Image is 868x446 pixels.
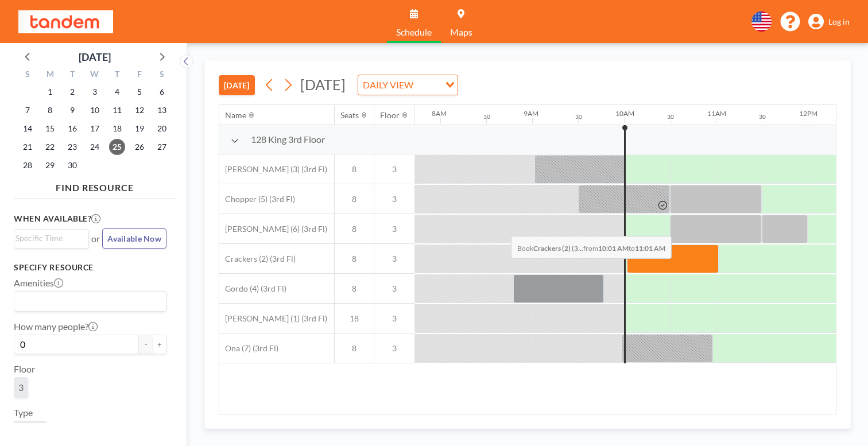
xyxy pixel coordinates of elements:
span: Sunday, September 7, 2025 [20,102,36,118]
span: 3 [374,254,414,264]
span: [PERSON_NAME] (6) (3rd Fl) [219,224,327,234]
span: Crackers (2) (3rd Fl) [219,254,296,264]
div: 30 [667,113,674,121]
b: 11:01 AM [635,244,665,253]
span: 8 [335,254,374,264]
span: Friday, September 5, 2025 [131,84,148,100]
b: Crackers (2) (3... [533,244,583,253]
span: Sunday, September 28, 2025 [20,157,36,173]
span: Gordo (4) (3rd Fl) [219,284,286,294]
input: Search for option [15,232,82,245]
div: 30 [575,113,582,121]
span: Friday, September 12, 2025 [131,102,148,118]
span: Tuesday, September 9, 2025 [64,102,80,118]
span: 3 [374,313,414,324]
div: 8AM [432,109,447,118]
span: [PERSON_NAME] (1) (3rd Fl) [219,313,327,324]
div: 11AM [707,109,726,118]
input: Search for option [417,77,439,92]
div: S [17,68,39,83]
button: - [139,335,153,354]
span: Log in [828,17,850,27]
span: Tuesday, September 2, 2025 [64,84,80,100]
div: S [150,68,173,83]
span: Sunday, September 21, 2025 [20,139,36,155]
span: Maps [450,28,472,37]
div: 9AM [524,109,538,118]
span: Wednesday, September 10, 2025 [87,102,103,118]
div: Search for option [358,75,458,95]
span: Thursday, September 25, 2025 [109,139,125,155]
span: 3 [374,224,414,234]
div: Floor [380,110,400,121]
span: Thursday, September 11, 2025 [109,102,125,118]
div: Search for option [14,292,166,311]
div: Name [225,110,246,121]
span: Friday, September 19, 2025 [131,121,148,137]
span: Monday, September 22, 2025 [42,139,58,155]
img: organization-logo [18,10,113,33]
label: Amenities [14,277,63,289]
span: 8 [335,164,374,174]
span: Wednesday, September 17, 2025 [87,121,103,137]
span: 3 [374,343,414,354]
span: Saturday, September 20, 2025 [154,121,170,137]
span: or [91,233,100,245]
b: 10:01 AM [598,244,629,253]
span: 3 [374,164,414,174]
span: Chopper (5) (3rd Fl) [219,194,295,204]
div: Search for option [14,230,88,247]
label: Type [14,407,33,418]
button: + [153,335,166,354]
button: Available Now [102,228,166,249]
span: 8 [335,284,374,294]
div: F [128,68,150,83]
span: Saturday, September 13, 2025 [154,102,170,118]
div: [DATE] [79,49,111,65]
button: [DATE] [219,75,255,95]
span: Schedule [396,28,432,37]
span: 8 [335,224,374,234]
span: Book from to [511,236,672,259]
span: Tuesday, September 16, 2025 [64,121,80,137]
span: Monday, September 29, 2025 [42,157,58,173]
span: Monday, September 15, 2025 [42,121,58,137]
span: 3 [18,382,24,393]
label: Floor [14,363,35,375]
span: 3 [374,284,414,294]
span: Friday, September 26, 2025 [131,139,148,155]
div: 30 [759,113,766,121]
span: Saturday, September 27, 2025 [154,139,170,155]
div: 12PM [799,109,817,118]
input: Search for option [15,294,160,309]
span: [DATE] [300,76,346,93]
span: [PERSON_NAME] (3) (3rd Fl) [219,164,327,174]
div: T [106,68,128,83]
div: 10AM [615,109,634,118]
span: Thursday, September 18, 2025 [109,121,125,137]
div: 30 [483,113,490,121]
span: Ona (7) (3rd Fl) [219,343,278,354]
span: DAILY VIEW [361,77,416,92]
span: 3 [374,194,414,204]
div: Seats [340,110,359,121]
h4: FIND RESOURCE [14,177,176,193]
div: M [39,68,61,83]
span: Monday, September 8, 2025 [42,102,58,118]
span: Saturday, September 6, 2025 [154,84,170,100]
span: Wednesday, September 3, 2025 [87,84,103,100]
span: 8 [335,194,374,204]
span: Tuesday, September 30, 2025 [64,157,80,173]
h3: Specify resource [14,262,166,273]
span: Available Now [107,234,161,243]
span: Tuesday, September 23, 2025 [64,139,80,155]
div: T [61,68,84,83]
label: How many people? [14,321,98,332]
div: W [84,68,106,83]
span: 8 [335,343,374,354]
span: 128 King 3rd Floor [251,134,325,145]
span: Monday, September 1, 2025 [42,84,58,100]
span: Sunday, September 14, 2025 [20,121,36,137]
span: Thursday, September 4, 2025 [109,84,125,100]
span: 18 [335,313,374,324]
